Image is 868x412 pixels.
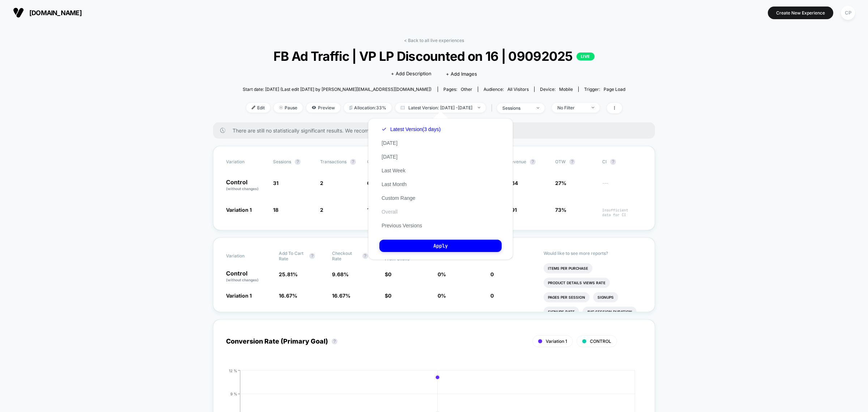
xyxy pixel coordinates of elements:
[230,391,237,396] tspan: 9 %
[544,278,610,288] li: Product Details Views Rate
[279,251,306,261] span: Add To Cart Rate
[489,103,497,113] span: |
[461,87,472,92] span: other
[379,222,424,229] button: Previous Versions
[443,87,472,92] div: Pages:
[306,103,340,113] span: Preview
[544,292,590,302] li: Pages Per Session
[401,106,405,109] img: calendar
[226,179,266,192] p: Control
[29,9,82,17] span: [DOMAIN_NAME]
[555,159,595,165] span: OTW
[388,271,391,277] span: 0
[252,106,255,109] img: edit
[243,87,431,92] span: Start date: [DATE] (Last edit [DATE] by [PERSON_NAME][EMAIL_ADDRESS][DOMAIN_NAME])
[478,107,480,108] img: end
[332,293,350,299] span: 16.67 %
[438,271,446,277] span: 0 %
[379,195,417,201] button: Custom Range
[502,105,531,111] div: sessions
[546,339,567,344] span: Variation 1
[602,181,642,192] span: ---
[583,307,637,317] li: Avg Session Duration
[379,167,408,174] button: Last Week
[226,186,259,191] span: (without changes)
[379,140,400,146] button: [DATE]
[593,292,618,302] li: Signups
[226,270,272,283] p: Control
[379,126,443,133] button: Latest Version(3 days)
[446,71,477,77] span: + Add Images
[569,159,575,165] button: ?
[233,127,641,134] span: There are still no statistically significant results. We recommend waiting a few more days
[490,271,494,277] span: 0
[309,253,315,259] button: ?
[530,159,536,165] button: ?
[379,154,400,160] button: [DATE]
[226,251,266,261] span: Variation
[226,207,252,213] span: Variation 1
[226,159,266,165] span: Variation
[395,103,486,113] span: Latest Version: [DATE] - [DATE]
[592,107,594,108] img: end
[590,339,611,344] span: CONTROL
[555,180,566,186] span: 27%
[584,87,625,92] div: Trigger:
[544,263,592,273] li: Items Per Purchase
[273,159,291,164] span: Sessions
[768,7,833,19] button: Create New Experience
[544,307,579,317] li: Signups Rate
[13,7,24,18] img: Visually logo
[332,271,349,277] span: 9.68 %
[332,251,359,261] span: Checkout Rate
[404,38,464,43] a: < Back to all live experiences
[576,52,595,60] p: LIVE
[391,70,431,77] span: + Add Description
[262,49,607,64] span: FB Ad Traffic | VP LP Discounted on 16 | 09092025
[604,87,625,92] span: Page Load
[350,159,356,165] button: ?
[557,105,586,110] div: No Filter
[229,368,237,373] tspan: 12 %
[320,159,346,164] span: Transactions
[841,6,855,20] div: CP
[273,180,278,186] span: 31
[11,7,84,18] button: [DOMAIN_NAME]
[610,159,616,165] button: ?
[279,106,283,109] img: end
[385,271,391,277] span: $
[349,106,352,110] img: rebalance
[555,207,566,213] span: 73%
[295,159,301,165] button: ?
[273,207,278,213] span: 18
[534,87,578,92] span: Device:
[438,293,446,299] span: 0 %
[320,207,323,213] span: 2
[559,87,573,92] span: mobile
[388,293,391,299] span: 0
[379,209,400,215] button: Overall
[484,87,529,92] div: Audience:
[226,278,259,282] span: (without changes)
[490,293,494,299] span: 0
[544,251,642,256] p: Would like to see more reports?
[344,103,392,113] span: Allocation: 33%
[379,181,409,188] button: Last Month
[379,240,502,252] button: Apply
[279,293,297,299] span: 16.67 %
[537,107,539,109] img: end
[279,271,298,277] span: 25.81 %
[274,103,303,113] span: Pause
[320,180,323,186] span: 2
[385,293,391,299] span: $
[602,159,642,165] span: CI
[226,293,252,299] span: Variation 1
[839,5,857,20] button: CP
[332,339,337,344] button: ?
[246,103,270,113] span: Edit
[507,87,529,92] span: All Visitors
[602,208,642,217] span: Insufficient data for CI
